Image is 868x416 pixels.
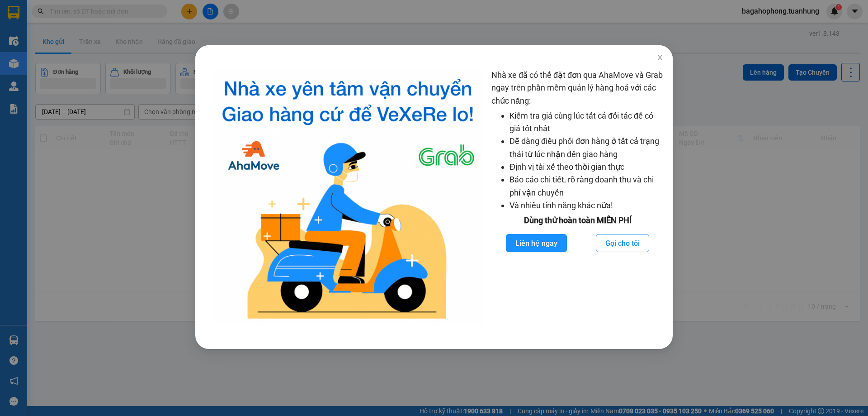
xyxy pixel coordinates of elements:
[509,173,664,199] li: Báo cáo chi tiết, rõ ràng doanh thu và chi phí vận chuyển
[647,45,673,71] button: Close
[515,238,557,249] span: Liên hệ ngay
[509,110,664,135] li: Kiểm tra giá cùng lúc tất cả đối tác để có giá tốt nhất
[509,199,664,212] li: Và nhiều tính năng khác nữa!
[605,238,640,249] span: Gọi cho tôi
[656,54,664,61] span: close
[509,135,664,161] li: Dễ dàng điều phối đơn hàng ở tất cả trạng thái từ lúc nhận đến giao hàng
[506,234,567,252] button: Liên hệ ngay
[212,69,484,326] img: logo
[509,161,664,173] li: Định vị tài xế theo thời gian thực
[491,69,664,326] div: Nhà xe đã có thể đặt đơn qua AhaMove và Grab ngay trên phần mềm quản lý hàng hoá với các chức năng:
[596,234,649,252] button: Gọi cho tôi
[491,214,664,227] div: Dùng thử hoàn toàn MIỄN PHÍ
